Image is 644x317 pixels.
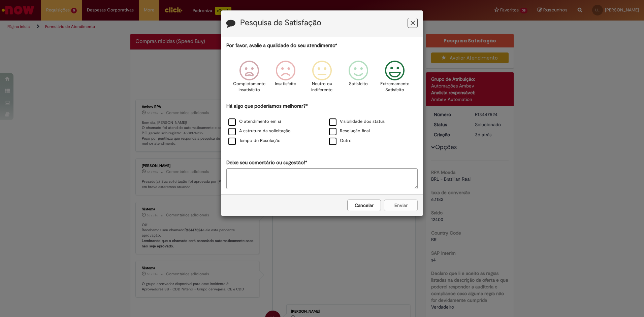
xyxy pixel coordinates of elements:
label: Visibilidade dos status [329,118,385,125]
label: Por favor, avalie a qualidade do seu atendimento* [226,42,337,49]
label: A estrutura da solicitação [228,128,291,134]
p: Extremamente Satisfeito [380,81,409,93]
label: O atendimento em si [228,118,281,125]
div: Satisfeito [341,56,376,102]
p: Satisfeito [349,81,368,87]
div: Há algo que poderíamos melhorar?* [226,103,418,146]
label: Tempo de Resolução [228,138,281,144]
div: Insatisfeito [268,56,303,102]
p: Neutro ou indiferente [310,81,334,93]
label: Pesquisa de Satisfação [240,19,321,27]
label: Outro [329,138,352,144]
label: Deixe seu comentário ou sugestão!* [226,159,307,166]
button: Cancelar [347,200,381,211]
label: Resolução final [329,128,370,134]
p: Insatisfeito [275,81,296,87]
div: Neutro ou indiferente [305,56,339,102]
div: Completamente Insatisfeito [232,56,266,102]
p: Completamente Insatisfeito [233,81,265,93]
div: Extremamente Satisfeito [378,56,412,102]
